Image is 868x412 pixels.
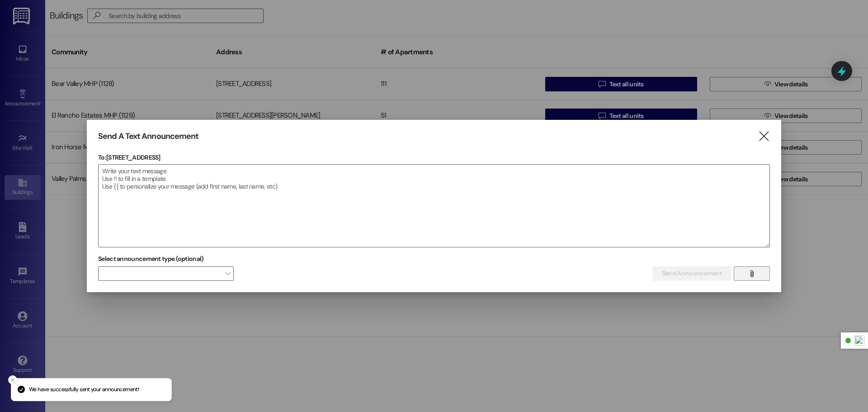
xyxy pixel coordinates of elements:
h3: Send A Text Announcement [98,131,198,142]
span: Send Announcement [662,269,722,278]
label: Select announcement type (optional) [98,252,204,266]
button: Close toast [8,375,17,384]
i:  [748,270,755,277]
i:  [758,132,770,141]
p: We have successfully sent your announcement! [29,386,139,394]
p: To: [STREET_ADDRESS] [98,153,770,162]
button: Send Announcement [652,266,731,281]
